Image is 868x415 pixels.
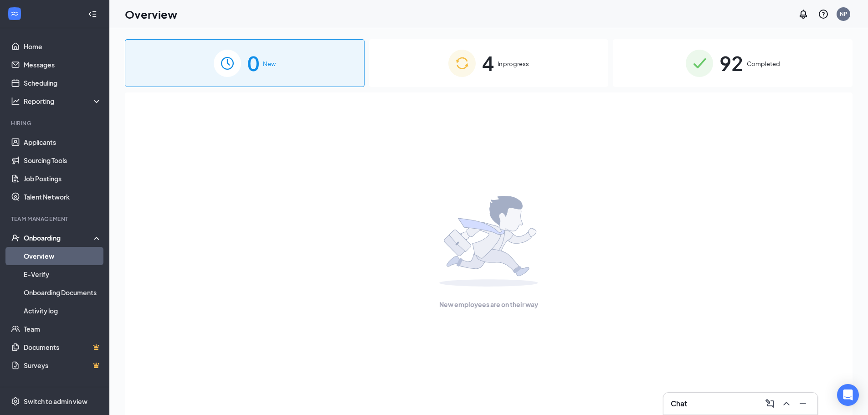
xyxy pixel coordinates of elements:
[818,9,829,20] svg: QuestionInfo
[88,10,97,19] svg: Collapse
[765,398,776,409] svg: ComposeMessage
[747,59,780,68] span: Completed
[781,398,792,409] svg: ChevronUp
[24,283,102,302] a: Onboarding Documents
[719,47,743,79] span: 92
[11,97,20,106] svg: Analysis
[24,338,102,356] a: DocumentsCrown
[24,56,102,74] a: Messages
[24,133,102,151] a: Applicants
[11,119,100,127] div: Hiring
[24,265,102,283] a: E-Verify
[24,302,102,320] a: Activity log
[24,233,94,242] div: Onboarding
[837,384,859,406] div: Open Intercom Messenger
[11,397,20,406] svg: Settings
[24,247,102,265] a: Overview
[671,399,687,409] h3: Chat
[798,9,809,20] svg: Notifications
[482,47,494,79] span: 4
[24,188,102,206] a: Talent Network
[779,396,794,411] button: ChevronUp
[498,59,529,68] span: In progress
[10,9,19,18] svg: WorkstreamLogo
[797,398,808,409] svg: Minimize
[11,233,20,242] svg: UserCheck
[24,74,102,92] a: Scheduling
[24,397,87,406] div: Switch to admin view
[11,215,100,223] div: Team Management
[263,59,276,68] span: New
[24,151,102,169] a: Sourcing Tools
[840,10,847,18] div: NP
[247,47,259,79] span: 0
[24,169,102,188] a: Job Postings
[24,97,102,106] div: Reporting
[125,6,177,22] h1: Overview
[763,396,777,411] button: ComposeMessage
[24,37,102,56] a: Home
[439,299,538,309] span: New employees are on their way
[24,320,102,338] a: Team
[24,356,102,374] a: SurveysCrown
[796,396,810,411] button: Minimize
